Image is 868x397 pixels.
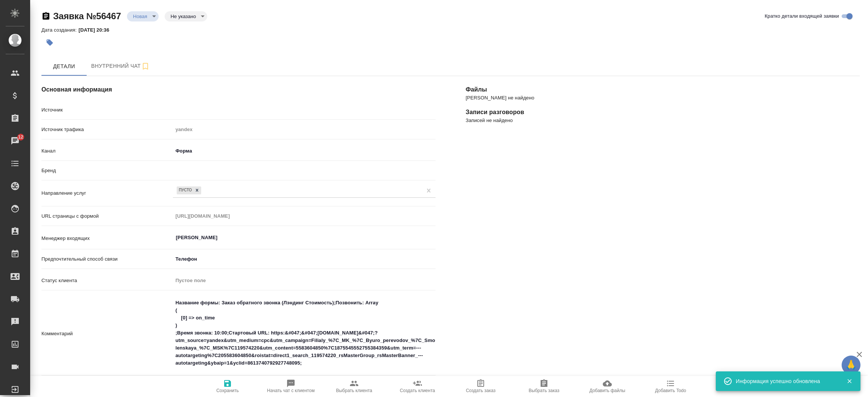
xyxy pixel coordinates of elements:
[639,376,702,397] button: Добавить Todo
[41,235,173,242] p: Менеджер входящих
[41,167,173,174] p: Бренд
[78,27,115,33] p: [DATE] 20:36
[41,27,78,33] p: Дата создания:
[466,85,860,94] h4: Файлы
[842,356,860,374] button: 🙏
[765,12,839,20] span: Кратко детали входящей заявки
[466,108,860,117] h4: Записи разговоров
[512,376,576,397] button: Выбрать заказ
[41,85,436,94] h4: Основная информация
[173,253,436,266] div: Телефон
[267,388,315,393] span: Начать чат с клиентом
[400,388,435,393] span: Создать клиента
[41,12,50,21] button: Скопировать ссылку
[466,94,860,102] p: [PERSON_NAME] не найдено
[176,277,426,284] div: Пустое поле
[173,274,436,287] div: Пустое поле
[127,11,159,21] div: Новая
[431,237,433,238] button: Open
[173,164,436,177] div: ​
[196,376,259,397] button: Сохранить
[322,376,386,397] button: Выбрать клиента
[165,11,207,21] div: Новая
[466,388,496,393] span: Создать заказ
[177,186,193,194] div: ПУСТО
[529,388,559,393] span: Выбрать заказ
[2,131,28,150] a: 12
[449,376,512,397] button: Создать заказ
[14,133,28,141] span: 12
[842,378,857,385] button: Закрыть
[91,61,150,71] span: Внутренний чат
[173,145,436,157] div: Форма
[41,277,173,284] p: Статус клиента
[386,376,449,397] button: Создать клиента
[216,388,239,393] span: Сохранить
[41,34,58,51] button: Добавить тэг
[173,296,436,370] textarea: Название формы: Заказ обратного звонка (Лэндинг Стоимость);Позвонить: Array ( [0] => on_time ) ;В...
[173,104,436,116] div: ​
[173,124,436,135] input: Пустое поле
[41,126,173,133] p: Источник трафика
[655,388,686,393] span: Добавить Todo
[46,62,82,71] span: Детали
[173,211,436,221] input: Пустое поле
[168,13,198,20] button: Не указано
[576,376,639,397] button: Добавить файлы
[845,357,857,373] span: 🙏
[589,388,625,393] span: Добавить файлы
[336,388,372,393] span: Выбрать клиента
[41,147,173,155] p: Канал
[131,13,150,20] button: Новая
[41,330,173,337] p: Комментарий
[41,189,173,197] p: Направление услуг
[41,106,173,114] p: Источник
[466,117,860,124] p: Записей не найдено
[736,377,835,385] div: Информация успешно обновлена
[41,212,173,220] p: URL страницы с формой
[41,255,173,263] p: Предпочтительный способ связи
[53,11,121,21] a: Заявка №56467
[141,62,150,71] svg: Подписаться
[259,376,322,397] button: Начать чат с клиентом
